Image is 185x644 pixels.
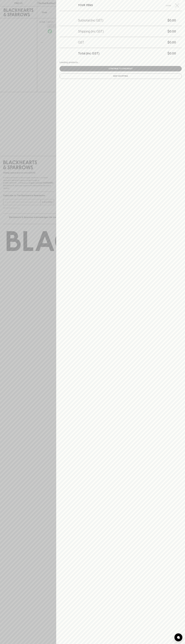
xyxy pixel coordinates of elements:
h5: $0.00 [104,29,176,34]
h5: $0.00 [103,18,176,23]
h5: $0.00 [84,40,176,45]
h6: YOUR ITEMS [78,3,93,8]
img: bubble-icon [177,636,180,639]
button: Close [163,3,181,8]
button: Keep Shopping [60,73,182,79]
h5: GST [78,40,84,45]
span: Close [163,4,174,7]
h5: Shipping (inc GST) [78,29,104,34]
h5: Total (inc GST) [78,51,99,56]
h5: Subtotal (inc GST) [78,18,103,23]
h5: $0.00 [99,51,176,56]
div: Loading products... [60,61,182,64]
